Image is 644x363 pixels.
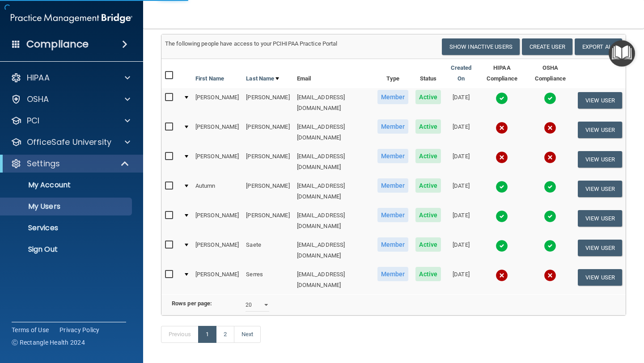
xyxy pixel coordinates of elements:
a: OSHA [11,94,130,105]
iframe: Drift Widget Chat Controller [489,300,633,335]
td: [EMAIL_ADDRESS][DOMAIN_NAME] [293,177,374,206]
a: Created On [448,63,474,84]
p: Sign Out [6,245,128,254]
td: Saete [242,236,293,265]
img: cross.ca9f0e7f.svg [496,151,508,164]
th: HIPAA Compliance [478,59,526,88]
p: PCI [27,115,39,126]
button: View User [578,240,622,256]
img: cross.ca9f0e7f.svg [544,269,556,282]
td: [PERSON_NAME] [192,88,242,118]
b: Rows per page: [172,300,212,307]
a: Next [234,326,261,343]
a: Privacy Policy [59,325,100,334]
span: Active [415,237,441,252]
span: Member [377,149,409,163]
img: tick.e7d51cea.svg [544,181,556,193]
p: My Account [6,181,128,190]
img: cross.ca9f0e7f.svg [496,269,508,282]
td: [DATE] [445,177,478,206]
th: Type [374,59,412,88]
td: [PERSON_NAME] [242,118,293,147]
td: [DATE] [445,206,478,236]
span: Ⓒ Rectangle Health 2024 [12,338,85,347]
button: Create User [522,38,572,55]
a: PCI [11,115,130,126]
h4: Compliance [26,38,89,51]
button: View User [578,122,622,138]
button: View User [578,92,622,109]
a: Settings [11,158,130,169]
a: First Name [195,73,224,84]
td: Serres [242,265,293,294]
td: [PERSON_NAME] [192,265,242,294]
button: View User [578,269,622,286]
a: 2 [216,326,234,343]
td: [PERSON_NAME] [192,147,242,177]
th: Email [293,59,374,88]
td: [EMAIL_ADDRESS][DOMAIN_NAME] [293,265,374,294]
img: PMB logo [11,9,132,27]
span: Active [415,208,441,222]
img: tick.e7d51cea.svg [496,240,508,252]
span: Active [415,178,441,193]
p: My Users [6,202,128,211]
td: [DATE] [445,88,478,118]
th: Status [412,59,445,88]
td: [PERSON_NAME] [192,206,242,236]
span: Active [415,119,441,134]
a: OfficeSafe University [11,137,130,148]
img: tick.e7d51cea.svg [496,92,508,105]
p: OSHA [27,94,49,105]
a: Export All [575,38,622,55]
td: [EMAIL_ADDRESS][DOMAIN_NAME] [293,236,374,265]
td: [PERSON_NAME] [192,118,242,147]
img: tick.e7d51cea.svg [496,210,508,223]
td: [EMAIL_ADDRESS][DOMAIN_NAME] [293,118,374,147]
td: [PERSON_NAME] [242,88,293,118]
td: [PERSON_NAME] [242,177,293,206]
button: View User [578,151,622,168]
span: Active [415,267,441,281]
img: tick.e7d51cea.svg [544,92,556,105]
td: [EMAIL_ADDRESS][DOMAIN_NAME] [293,147,374,177]
td: [DATE] [445,236,478,265]
p: HIPAA [27,72,50,83]
img: cross.ca9f0e7f.svg [544,151,556,164]
td: Autumn [192,177,242,206]
button: Show Inactive Users [442,38,520,55]
img: tick.e7d51cea.svg [496,181,508,193]
a: Previous [161,326,199,343]
p: OfficeSafe University [27,137,111,148]
a: HIPAA [11,72,130,83]
td: [PERSON_NAME] [192,236,242,265]
th: OSHA Compliance [526,59,574,88]
span: Member [377,90,409,104]
span: Active [415,90,441,104]
a: 1 [198,326,216,343]
td: [DATE] [445,147,478,177]
img: tick.e7d51cea.svg [544,210,556,223]
img: cross.ca9f0e7f.svg [496,122,508,134]
p: Settings [27,158,60,169]
span: Active [415,149,441,163]
button: View User [578,210,622,227]
span: Member [377,237,409,252]
span: The following people have access to your PCIHIPAA Practice Portal [165,40,338,47]
a: Last Name [246,73,279,84]
button: View User [578,181,622,197]
td: [EMAIL_ADDRESS][DOMAIN_NAME] [293,206,374,236]
p: Services [6,224,128,232]
td: [DATE] [445,118,478,147]
img: tick.e7d51cea.svg [544,240,556,252]
td: [PERSON_NAME] [242,206,293,236]
button: Open Resource Center [609,40,635,67]
td: [PERSON_NAME] [242,147,293,177]
td: [DATE] [445,265,478,294]
span: Member [377,267,409,281]
td: [EMAIL_ADDRESS][DOMAIN_NAME] [293,88,374,118]
span: Member [377,178,409,193]
span: Member [377,119,409,134]
img: cross.ca9f0e7f.svg [544,122,556,134]
span: Member [377,208,409,222]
